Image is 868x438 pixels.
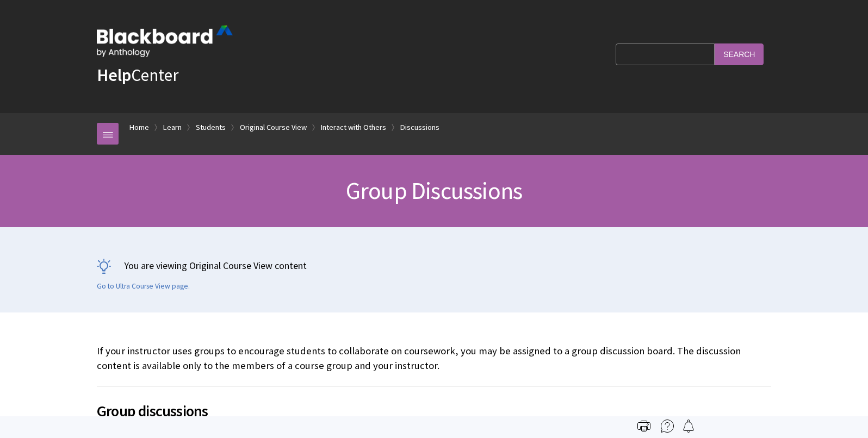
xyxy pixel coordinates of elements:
[97,26,233,57] img: Blackboard by Anthology
[97,281,190,291] a: Go to Ultra Course View page.
[97,399,771,422] span: Group discussions
[196,121,226,134] a: Students
[97,259,771,272] p: You are viewing Original Course View content
[97,64,178,86] a: HelpCenter
[637,420,650,433] img: Print
[715,43,764,65] input: Search
[682,420,695,433] img: Follow this page
[321,121,386,134] a: Interact with Others
[400,121,439,134] a: Discussions
[240,121,307,134] a: Original Course View
[97,344,771,372] p: If your instructor uses groups to encourage students to collaborate on coursework, you may be ass...
[163,121,182,134] a: Learn
[129,121,149,134] a: Home
[97,64,131,86] strong: Help
[346,176,522,205] span: Group Discussions
[661,420,674,433] img: More help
